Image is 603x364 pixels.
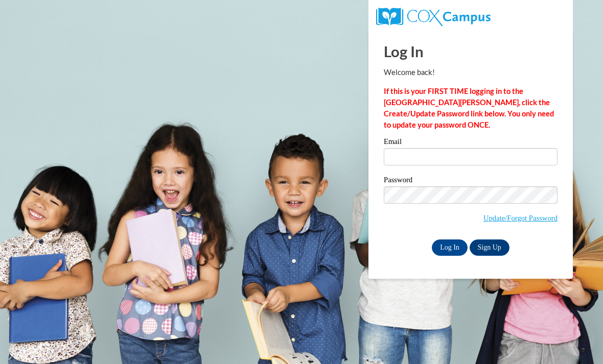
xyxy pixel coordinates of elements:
[432,239,468,256] input: Log In
[470,239,509,256] a: Sign Up
[562,323,595,356] iframe: Button to launch messaging window
[384,176,558,186] label: Password
[376,8,491,26] img: COX Campus
[384,87,554,129] strong: If this is your FIRST TIME logging in to the [GEOGRAPHIC_DATA][PERSON_NAME], click the Create/Upd...
[483,214,558,222] a: Update/Forgot Password
[384,41,558,62] h1: Log In
[384,138,558,148] label: Email
[384,67,558,78] p: Welcome back!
